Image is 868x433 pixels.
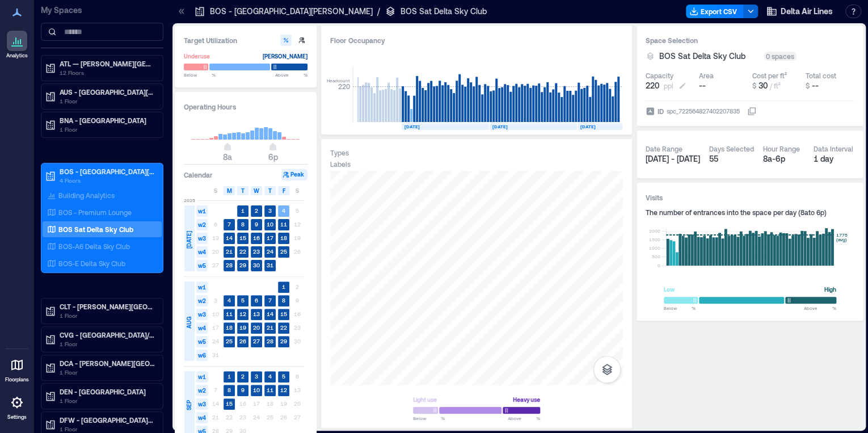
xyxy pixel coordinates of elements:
[513,394,540,405] div: Heavy use
[239,310,246,317] text: 12
[752,80,801,91] button: $ 30 / ft²
[280,386,287,393] text: 12
[226,324,233,331] text: 18
[804,305,836,312] span: Above %
[330,148,349,157] div: Types
[60,125,155,134] p: 1 Floor
[239,262,246,268] text: 29
[280,248,287,255] text: 25
[699,71,714,80] div: Area
[239,324,246,331] text: 19
[196,260,208,271] span: w5
[267,248,273,255] text: 24
[253,386,260,393] text: 10
[2,351,32,386] a: Floorplans
[709,153,754,165] div: 55
[226,400,233,407] text: 15
[763,144,800,153] div: Hour Range
[184,400,193,410] span: SEP
[280,234,287,241] text: 18
[60,415,155,424] p: DFW - [GEOGRAPHIC_DATA]/[GEOGRAPHIC_DATA]
[196,385,208,396] span: w2
[60,87,155,96] p: AUS - [GEOGRAPHIC_DATA][PERSON_NAME][GEOGRAPHIC_DATA]
[699,81,706,90] span: --
[227,297,231,304] text: 4
[239,248,246,255] text: 22
[184,169,213,180] h3: Calendar
[196,246,208,258] span: w4
[226,262,233,268] text: 28
[814,153,855,165] div: 1 day
[280,338,287,344] text: 29
[196,309,208,320] span: w3
[806,82,810,90] span: $
[580,124,596,129] text: [DATE]
[226,234,233,241] text: 14
[60,116,155,125] p: BNA - [GEOGRAPHIC_DATA]
[184,35,307,46] h3: Target Utilization
[196,233,208,244] span: w3
[268,297,272,304] text: 7
[196,371,208,382] span: w1
[275,72,307,78] span: Above %
[665,106,741,117] div: spc_722564827402207835
[492,124,508,129] text: [DATE]
[58,225,133,234] p: BOS Sat Delta Sky Club
[646,80,694,91] button: 220 ppl
[196,205,208,217] span: w1
[812,81,819,90] span: --
[814,144,853,153] div: Data Interval
[268,207,272,214] text: 3
[267,324,273,331] text: 21
[330,35,623,46] div: Floor Occupancy
[184,197,195,204] span: 2025
[58,242,130,251] p: BOS-A6 Delta Sky Club
[659,51,745,62] span: BOS Sat Delta Sky Club
[226,338,233,344] text: 25
[508,415,540,422] span: Above %
[60,302,155,311] p: CLT - [PERSON_NAME][GEOGRAPHIC_DATA][PERSON_NAME]
[781,6,833,17] span: Delta Air Lines
[664,305,696,312] span: Below %
[646,35,854,46] h3: Space Selection
[401,6,487,17] p: BOS Sat Delta Sky Club
[227,221,231,228] text: 7
[648,237,660,242] tspan: 1500
[60,396,155,405] p: 1 Floor
[5,376,29,383] p: Floorplans
[227,373,231,380] text: 1
[184,317,193,329] span: AUG
[770,82,781,90] span: / ft²
[646,80,659,91] span: 220
[184,72,216,78] span: Below %
[241,221,245,228] text: 8
[263,51,307,62] div: [PERSON_NAME]
[253,234,260,241] text: 16
[268,152,278,162] span: 6p
[267,338,273,344] text: 28
[58,191,115,200] p: Building Analytics
[241,207,245,214] text: 1
[255,373,258,380] text: 3
[646,71,673,80] div: Capacity
[282,283,285,290] text: 1
[646,154,700,163] span: [DATE] - [DATE]
[282,207,285,214] text: 4
[404,124,420,129] text: [DATE]
[196,281,208,293] span: w1
[241,186,245,195] span: T
[268,373,272,380] text: 4
[413,394,437,405] div: Light use
[657,263,660,268] tspan: 0
[280,324,287,331] text: 22
[184,51,210,62] div: Underuse
[686,5,744,18] button: Export CSV
[241,297,245,304] text: 5
[255,221,258,228] text: 9
[184,231,193,249] span: [DATE]
[664,81,673,90] span: ppl
[658,106,664,117] span: ID
[253,324,260,331] text: 20
[3,27,31,62] a: Analytics
[664,284,675,295] div: Low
